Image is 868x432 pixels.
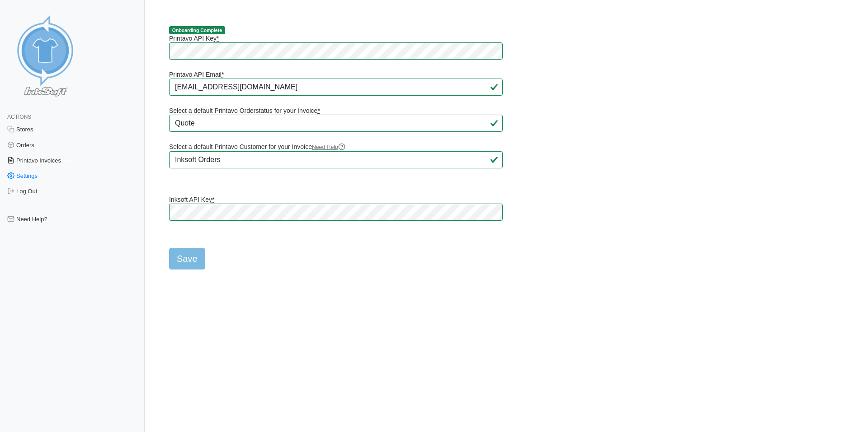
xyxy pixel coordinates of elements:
[217,35,219,42] abbr: required
[169,248,205,269] input: Save
[312,144,345,150] a: Need Help
[169,195,503,204] label: Inksoft API Key
[317,107,320,114] abbr: required
[169,107,503,115] label: Select a default Printavo Orderstatus for your Invoice
[7,114,31,120] span: Actions
[169,143,503,151] label: Select a default Printavo Customer for your Invoice
[169,70,503,79] label: Printavo API Email
[169,34,503,42] label: Printavo API Key
[222,71,224,78] abbr: required
[169,26,225,34] span: Onboarding Complete
[33,126,44,134] span: 12
[212,196,214,203] abbr: required
[61,157,74,165] span: 291
[169,151,503,168] input: Type at least 4 characters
